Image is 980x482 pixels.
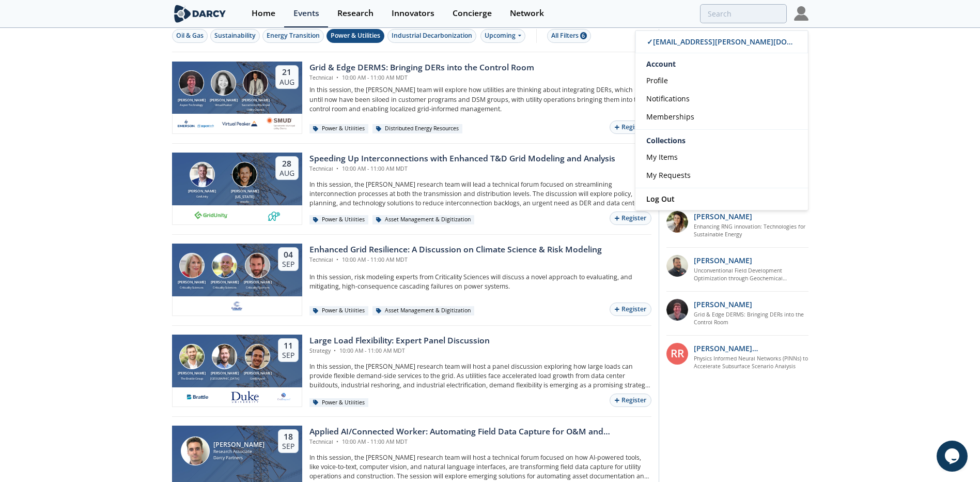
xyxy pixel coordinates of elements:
input: Advanced Search [700,4,787,23]
img: e8f39e9e-9f17-4b63-a8ed-a782f7c495e8 [277,391,291,403]
div: Asset Management & Digitization [372,306,475,315]
img: 737ad19b-6c50-4cdf-92c7-29f5966a019e [666,211,688,233]
img: Ken Norris [181,436,210,465]
span: • [335,165,340,172]
a: ✓[EMAIL_ADDRESS][PERSON_NAME][DOMAIN_NAME] [635,31,808,53]
div: [PERSON_NAME] [176,98,208,103]
div: GridBeyond [241,376,274,381]
a: Unconventional Field Development Optimization through Geochemical Fingerprinting Technology [694,267,809,283]
div: Technical 10:00 AM - 11:00 AM MDT [309,256,602,264]
p: [PERSON_NAME] [694,299,752,310]
div: Grid & Edge DERMS: Bringing DERs into the Control Room [309,62,534,74]
div: [GEOGRAPHIC_DATA] [208,376,241,381]
p: In this session, the [PERSON_NAME] research team will host a technical forum focused on how AI-po... [309,453,651,481]
div: [PERSON_NAME] [208,98,240,103]
span: • [335,74,340,81]
div: Technical 10:00 AM - 11:00 AM MDT [309,165,615,173]
div: Upcoming [480,29,525,43]
button: Register [610,303,651,317]
div: Innovators [392,9,434,18]
div: [PERSON_NAME] [241,371,274,376]
p: [PERSON_NAME] [694,255,752,266]
div: Collections [635,133,808,148]
img: Jonathan Curtis [179,70,204,96]
span: • [335,256,340,263]
div: [PERSON_NAME] [240,98,272,103]
div: Asset Management & Digitization [372,215,475,224]
img: Ross Dakin [245,253,270,278]
a: Enhancing RNG innovation: Technologies for Sustainable Energy [694,223,809,239]
div: envelio [229,200,261,204]
img: Susan Ginsburg [179,253,205,278]
span: ✓ [EMAIL_ADDRESS][PERSON_NAME][DOMAIN_NAME] [647,37,833,47]
a: Ryan Hledik [PERSON_NAME] The Brattle Group Tyler Norris [PERSON_NAME] [GEOGRAPHIC_DATA] Nick Gua... [172,335,651,407]
div: [PERSON_NAME][US_STATE] [229,189,261,200]
button: Energy Transition [262,29,324,43]
button: Industrial Decarbonization [387,29,476,43]
div: Power & Utilities [309,398,369,408]
p: [PERSON_NAME] [PERSON_NAME] [694,343,809,354]
button: Power & Utilities [326,29,384,43]
a: Jonathan Curtis [PERSON_NAME] Aspen Technology Brenda Chew [PERSON_NAME] Virtual Peaker Yevgeniy ... [172,62,651,134]
span: • [332,347,338,354]
div: Strategy 10:00 AM - 11:00 AM MDT [309,347,490,355]
button: Oil & Gas [172,29,208,43]
img: Nick Guay [245,344,270,369]
p: In this session, risk modeling experts from Criticality Sciences will discuss a novel approach to... [309,273,651,292]
span: • [335,438,340,445]
img: logo-wide.svg [172,5,228,23]
img: 41db60a0-fe07-4137-8ca6-021fe481c7d5 [230,391,259,403]
div: Power & Utilities [331,31,380,40]
div: Sep [282,442,294,451]
img: 2k2ez1SvSiOh3gKHmcgF [666,255,688,277]
div: Sustainability [214,31,256,40]
div: Energy Transition [267,31,320,40]
img: Brenda Chew [211,70,236,96]
div: Speeding Up Interconnections with Enhanced T&D Grid Modeling and Analysis [309,153,615,165]
img: 1655224446716-descarga.png [183,391,212,403]
div: Power & Utilities [309,215,369,224]
div: Large Load Flexibility: Expert Panel Discussion [309,335,490,347]
div: 11 [282,341,294,351]
div: [PERSON_NAME] [213,441,265,448]
div: Research [337,9,374,18]
div: Applied AI/Connected Worker: Automating Field Data Capture for O&M and Construction [309,426,651,438]
div: Research Associate [213,448,265,455]
a: Brian Fitzsimons [PERSON_NAME] GridUnity Luigi Montana [PERSON_NAME][US_STATE] envelio 28 Aug Spe... [172,153,651,225]
div: Criticality Sciences [208,285,241,290]
a: Memberships [635,108,808,126]
div: RR [666,343,688,365]
div: The Brattle Group [176,376,209,381]
div: Enhanced Grid Resilience: A Discussion on Climate Science & Risk Modeling [309,244,602,256]
img: Ryan Hledik [179,344,205,369]
div: [PERSON_NAME] [208,371,241,376]
img: Tyler Norris [212,344,237,369]
div: Aspen Technology [176,103,208,107]
img: f59c13b7-8146-4c0f-b540-69d0cf6e4c34 [230,300,243,312]
div: Sacramento Municipal Utility District. [240,103,272,112]
a: Log Out [635,188,808,210]
a: My Items [635,148,808,166]
img: Ben Ruddell [212,253,237,278]
div: Industrial Decarbonization [392,31,472,40]
img: Luigi Montana [232,162,257,187]
div: [PERSON_NAME] [208,280,241,285]
div: Aug [279,169,294,178]
div: Home [252,9,275,18]
img: 1659894010494-gridunity-wp-logo.png [193,209,229,221]
div: Concierge [453,9,492,18]
div: Criticality Sciences [241,285,274,290]
a: My Requests [635,166,808,184]
span: Log Out [646,194,675,204]
a: Susan Ginsburg [PERSON_NAME] Criticality Sciences Ben Ruddell [PERSON_NAME] Criticality Sciences ... [172,244,651,316]
button: All Filters 6 [547,29,591,43]
a: Notifications [635,89,808,108]
img: 336b6de1-6040-4323-9c13-5718d9811639 [268,209,281,221]
img: accc9a8e-a9c1-4d58-ae37-132228efcf55 [666,299,688,321]
div: Criticality Sciences [176,285,209,290]
img: Smud.org.png [266,117,295,130]
div: 18 [282,432,294,442]
p: In this session, the [PERSON_NAME] research team will host a panel discussion exploring how large... [309,362,651,390]
div: [PERSON_NAME] [186,189,218,194]
img: virtual-peaker.com.png [222,117,258,130]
